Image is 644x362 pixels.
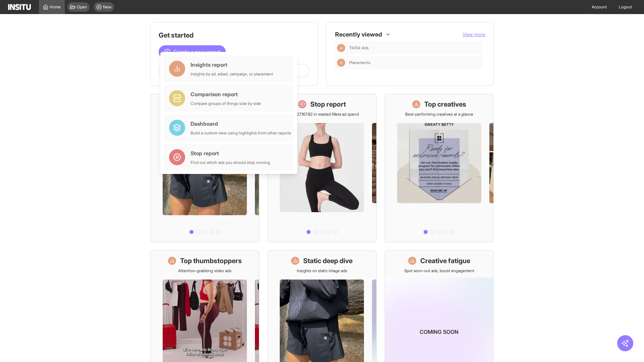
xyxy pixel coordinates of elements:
div: Dashboard [191,120,291,128]
button: View more [463,31,485,38]
span: TikTok Ads [349,45,480,51]
p: Save £27,167.82 in wasted Meta ad spend [285,112,359,117]
p: Insights on static image ads [297,268,347,274]
h1: Top creatives [424,100,466,109]
div: Compare groups of things side by side [191,101,261,106]
div: Insights [337,59,345,67]
h1: Get started [159,31,310,40]
div: Comparison report [191,90,261,98]
span: Home [50,4,61,10]
div: Stop report [191,149,270,157]
img: Logo [8,4,31,10]
span: New [103,4,111,10]
div: Build a custom view using highlights from other reports [191,130,291,136]
span: TikTok Ads [349,45,369,51]
button: Create a new report [159,45,226,59]
div: Insights by ad, adset, campaign, or placement [191,71,273,77]
div: Insights report [191,61,273,69]
h1: Top thumbstoppers [180,256,242,265]
a: What's live nowSee all active ads instantly [150,94,259,242]
span: Placements [349,60,480,65]
span: Create a new report [173,48,220,56]
a: Stop reportSave £27,167.82 in wasted Meta ad spend [267,94,376,242]
span: Placements [349,60,370,65]
p: Best-performing creatives at a glance [405,112,473,117]
div: Find out which ads you should stop running [191,160,270,165]
p: Attention-grabbing video ads [178,268,231,274]
a: Top creativesBest-performing creatives at a glance [385,94,494,242]
div: Insights [337,44,345,52]
h1: Static deep dive [303,256,353,265]
h1: Stop report [310,100,346,109]
span: View more [463,32,485,37]
span: Open [77,4,87,10]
